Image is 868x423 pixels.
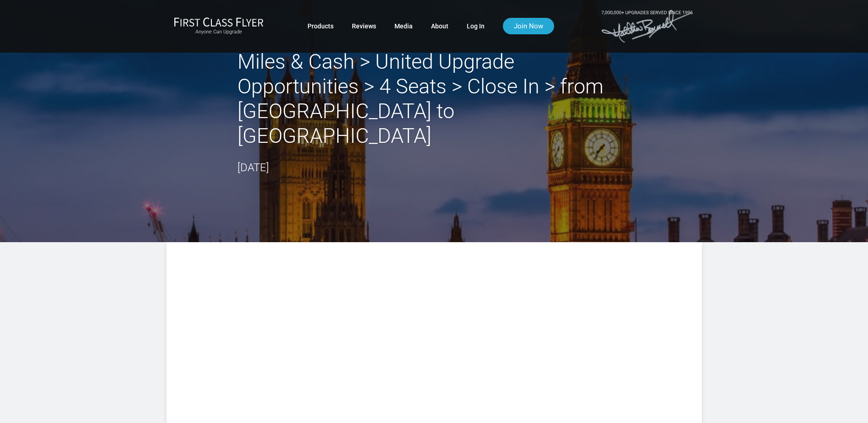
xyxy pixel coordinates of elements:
[352,18,376,34] a: Reviews
[174,17,264,35] a: First Class FlyerAnyone Can Upgrade
[467,18,485,34] a: Log In
[174,17,264,27] img: First Class Flyer
[212,279,656,362] img: summary.svg
[394,18,413,34] a: Media
[503,18,554,34] a: Join Now
[174,29,264,35] small: Anyone Can Upgrade
[307,18,334,34] a: Products
[237,49,631,148] h2: Miles & Cash > United Upgrade Opportunities > 4 Seats > Close In > from [GEOGRAPHIC_DATA] to [GEO...
[237,161,269,174] time: [DATE]
[431,18,448,34] a: About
